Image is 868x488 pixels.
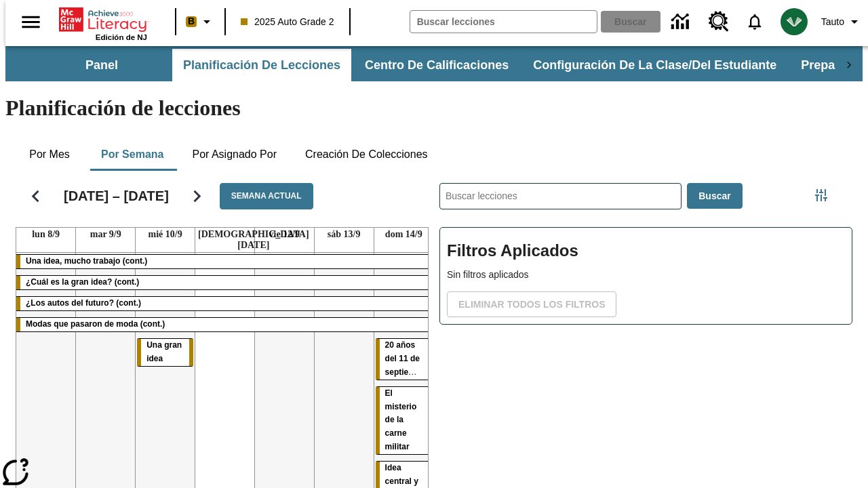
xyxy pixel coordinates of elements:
div: 20 años del 11 de septiembre [376,339,432,380]
span: El misterio de la carne militar [385,388,417,452]
span: ¿Cuál es la gran idea? (cont.) [26,277,139,287]
a: 9 de septiembre de 2025 [87,228,124,241]
div: ¿Los autos del futuro? (cont.) [16,297,433,310]
a: Centro de información [663,3,701,41]
div: Modas que pasaron de moda (cont.) [16,318,433,331]
button: Abrir el menú lateral [11,2,51,42]
div: Una idea, mucho trabajo (cont.) [16,255,433,268]
span: Modas que pasaron de moda (cont.) [26,319,165,329]
input: Buscar lecciones [440,184,681,209]
div: Subbarra de navegación [5,46,863,81]
a: 14 de septiembre de 2025 [382,228,425,241]
button: Planificación de lecciones [172,49,351,81]
div: Pestañas siguientes [835,49,863,81]
a: 8 de septiembre de 2025 [29,228,62,241]
span: Tauto [821,15,844,29]
div: Filtros Aplicados [439,227,852,325]
button: Por mes [16,138,83,171]
button: Seguir [180,179,214,213]
h1: Planificación de lecciones [5,96,863,121]
span: Una gran idea [146,340,182,363]
span: B [188,13,195,30]
button: Centro de calificaciones [354,49,519,81]
span: Una idea, mucho trabajo (cont.) [26,256,147,266]
div: ¿Cuál es la gran idea? (cont.) [16,276,433,289]
a: Portada [59,6,147,33]
button: Semana actual [220,183,313,209]
a: Notificaciones [737,4,772,39]
button: Panel [34,49,170,81]
button: Buscar [687,183,742,209]
button: Por asignado por [181,138,288,171]
button: Por semana [90,138,174,171]
span: Edición de NJ [96,33,147,41]
h2: [DATE] – [DATE] [64,188,169,204]
button: Creación de colecciones [294,138,439,171]
button: Escoja un nuevo avatar [772,4,816,39]
span: ¿Los autos del futuro? (cont.) [26,298,141,308]
button: Regresar [18,179,53,213]
h2: Filtros Aplicados [447,235,845,268]
button: Perfil/Configuración [816,9,868,34]
input: Buscar campo [410,11,597,33]
div: El misterio de la carne militar [376,387,432,455]
p: Sin filtros aplicados [447,268,845,282]
a: 11 de septiembre de 2025 [195,228,312,252]
a: 10 de septiembre de 2025 [146,228,185,241]
img: avatar image [781,8,808,35]
a: Centro de recursos, Se abrirá en una pestaña nueva. [701,3,737,40]
div: Portada [59,5,147,41]
div: Subbarra de navegación [33,49,835,81]
button: Configuración de la clase/del estudiante [522,49,787,81]
a: 12 de septiembre de 2025 [267,228,303,241]
a: 13 de septiembre de 2025 [325,228,363,241]
span: 20 años del 11 de septiembre [385,340,429,377]
button: Menú lateral de filtros [808,182,835,209]
span: 2025 Auto Grade 2 [241,15,334,29]
button: Boost El color de la clase es anaranjado claro. Cambiar el color de la clase. [180,9,220,34]
div: Una gran idea [137,339,193,366]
